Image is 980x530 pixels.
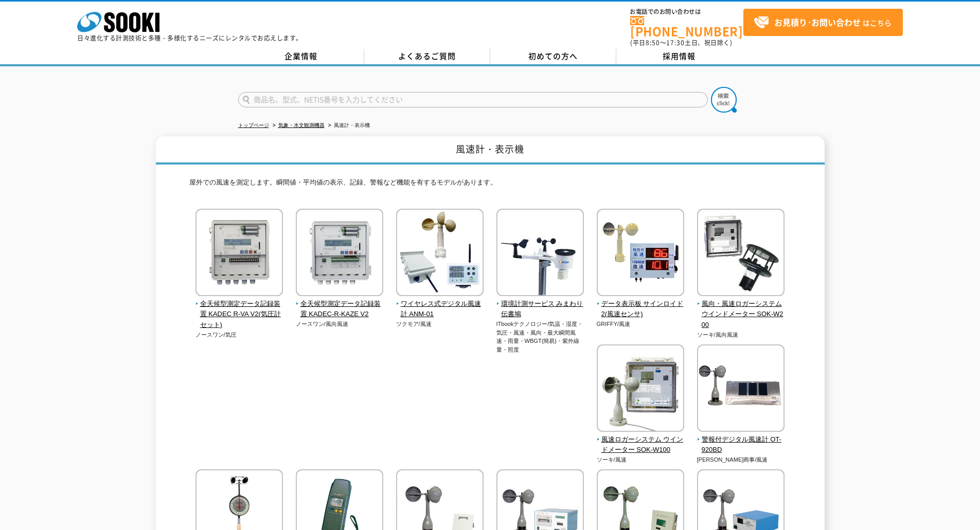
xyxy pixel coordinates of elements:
[156,136,825,165] h1: 風速計・表示機
[597,209,684,299] img: データ表示板 サインロイド2(風速センサ)
[697,289,785,331] a: 風向・風速ロガーシステム ウインドメーター SOK-W200
[697,331,785,339] p: ソーキ/風向風速
[697,209,785,299] img: 風向・風速ロガーシステム ウインドメーター SOK-W200
[697,434,785,456] span: 警報付デジタル風速計 OT-920BD
[396,299,484,320] span: ワイヤレス式デジタル風速計 ANM-01
[597,289,685,320] a: データ表示板 サインロイド2(風速センサ)
[597,425,685,455] a: 風速ロガーシステム ウインドメーター SOK-W100
[630,16,743,37] a: [PHONE_NUMBER]
[189,177,791,193] p: 屋外での風速を測定します。瞬間値・平均値の表示、記録、警報など機能を有するモデルがあります。
[630,38,732,47] span: (平日 ～ 土日、祝日除く)
[711,87,737,113] img: btn_search.png
[697,425,785,455] a: 警報付デジタル風速計 OT-920BD
[238,92,708,107] input: 商品名、型式、NETIS番号を入力してください
[238,49,364,64] a: 企業情報
[646,38,660,47] span: 8:50
[77,35,302,41] p: 日々進化する計測技術と多種・多様化するニーズにレンタルでお応えします。
[278,122,325,128] a: 気象・水文観測機器
[496,299,584,320] span: 環境計測サービス みまわり伝書鳩
[666,38,685,47] span: 17:30
[754,15,892,30] span: はこちら
[528,50,578,62] span: 初めての方へ
[396,209,484,299] img: ワイヤレス式デジタル風速計 ANM-01
[296,320,384,328] p: ノースワン/風向風速
[597,344,684,434] img: 風速ロガーシステム ウインドメーター SOK-W100
[774,16,861,28] strong: お見積り･お問い合わせ
[195,299,283,331] span: 全天候型測定データ記録装置 KADEC R-VA V2(気圧計セット)
[296,209,383,299] img: 全天候型測定データ記録装置 KADEC-R-KAZE V2
[630,9,743,15] span: お電話でのお問い合わせは
[697,455,785,464] p: [PERSON_NAME]商事/風速
[396,289,484,320] a: ワイヤレス式デジタル風速計 ANM-01
[490,49,616,64] a: 初めての方へ
[195,331,283,339] p: ノースワン/気圧
[597,455,685,464] p: ソーキ/風速
[743,9,903,36] a: お見積り･お問い合わせはこちら
[326,120,370,131] li: 風速計・表示機
[597,299,685,320] span: データ表示板 サインロイド2(風速センサ)
[195,209,283,299] img: 全天候型測定データ記録装置 KADEC R-VA V2(気圧計セット)
[238,122,269,128] a: トップページ
[364,49,490,64] a: よくあるご質問
[496,320,584,354] p: ITbookテクノロジー/気温・湿度・気圧・風速・風向・最大瞬間風速・雨量・WBGT(簡易)・紫外線量・照度
[616,49,742,64] a: 採用情報
[597,434,685,456] span: 風速ロガーシステム ウインドメーター SOK-W100
[496,289,584,320] a: 環境計測サービス みまわり伝書鳩
[597,320,685,328] p: GRIFFY/風速
[697,299,785,331] span: 風向・風速ロガーシステム ウインドメーター SOK-W200
[296,289,384,320] a: 全天候型測定データ記録装置 KADEC-R-KAZE V2
[195,289,283,331] a: 全天候型測定データ記録装置 KADEC R-VA V2(気圧計セット)
[697,344,785,434] img: 警報付デジタル風速計 OT-920BD
[496,209,584,299] img: 環境計測サービス みまわり伝書鳩
[396,320,484,328] p: ツクモア/風速
[296,299,384,320] span: 全天候型測定データ記録装置 KADEC-R-KAZE V2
